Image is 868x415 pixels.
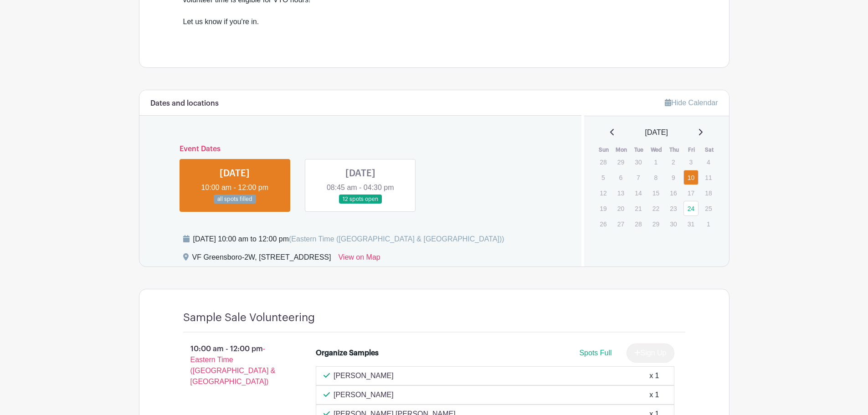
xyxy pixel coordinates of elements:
[595,145,613,154] th: Sun
[596,201,611,215] p: 19
[631,217,646,231] p: 28
[649,389,659,400] div: x 1
[701,217,716,231] p: 1
[701,186,716,200] p: 18
[701,155,716,169] p: 4
[596,217,611,231] p: 26
[334,389,394,400] p: [PERSON_NAME]
[596,186,611,200] p: 12
[596,155,611,169] p: 28
[649,370,659,381] div: x 1
[701,201,716,215] p: 25
[701,170,716,184] p: 11
[648,201,663,215] p: 22
[648,145,666,154] th: Wed
[596,170,611,184] p: 5
[683,217,699,231] p: 31
[630,145,648,154] th: Tue
[683,155,699,169] p: 3
[683,186,699,200] p: 17
[193,234,504,245] div: [DATE] 10:00 am to 12:00 pm
[169,340,302,391] p: 10:00 am - 12:00 pm
[631,201,646,215] p: 21
[613,217,628,231] p: 27
[683,145,701,154] th: Fri
[190,345,276,385] span: - Eastern Time ([GEOGRAPHIC_DATA] & [GEOGRAPHIC_DATA])
[316,348,379,359] div: Organize Samples
[289,235,504,243] span: (Eastern Time ([GEOGRAPHIC_DATA] & [GEOGRAPHIC_DATA]))
[192,252,331,266] div: VF Greensboro-2W, [STREET_ADDRESS]
[665,99,718,107] a: Hide Calendar
[172,145,549,154] h6: Event Dates
[683,201,699,216] a: 24
[334,370,394,381] p: [PERSON_NAME]
[683,170,699,185] a: 10
[183,311,315,324] h4: Sample Sale Volunteering
[338,252,380,266] a: View on Map
[150,99,219,108] h6: Dates and locations
[613,155,628,169] p: 29
[183,16,685,38] div: Let us know if you're in.
[666,186,681,200] p: 16
[666,201,681,215] p: 23
[648,217,663,231] p: 29
[666,155,681,169] p: 2
[700,145,718,154] th: Sat
[613,186,628,200] p: 13
[666,217,681,231] p: 30
[631,186,646,200] p: 14
[613,170,628,184] p: 6
[665,145,683,154] th: Thu
[645,127,668,138] span: [DATE]
[613,201,628,215] p: 20
[579,349,611,357] span: Spots Full
[648,155,663,169] p: 1
[613,145,631,154] th: Mon
[648,186,663,200] p: 15
[631,155,646,169] p: 30
[666,170,681,184] p: 9
[648,170,663,184] p: 8
[631,170,646,184] p: 7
